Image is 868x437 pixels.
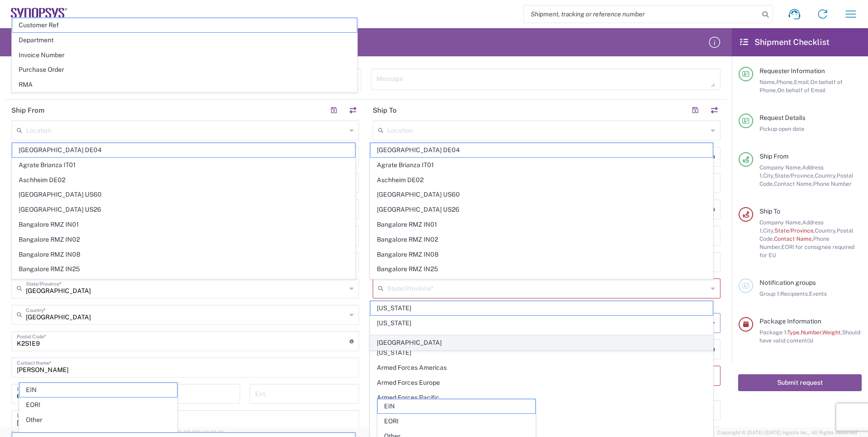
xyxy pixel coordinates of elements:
span: [GEOGRAPHIC_DATA] US26 [370,203,713,217]
span: Weight, [822,329,842,336]
span: Recipients, [780,290,809,297]
span: Name, [759,79,776,85]
span: Events [809,290,827,297]
h2: Ship To [373,106,397,115]
span: [GEOGRAPHIC_DATA] US26 [12,203,355,217]
span: [US_STATE] [370,420,713,434]
span: Package 1: [759,329,787,336]
span: Phone Number [813,180,852,187]
span: Email, [794,79,810,85]
span: EIN [20,383,177,397]
span: Type, [787,329,801,336]
h2: Shipment Checklist [740,37,829,48]
span: Aschheim DE02 [12,173,355,187]
span: RMA [12,78,357,92]
span: Contact Name, [774,235,813,242]
h2: Shipment Request [11,37,81,48]
span: Country, [815,227,837,234]
span: Server: 2025.18.0-dd719145275 [11,430,119,435]
span: Bangalore RMZ IN02 [12,233,355,247]
span: Contact Name, [774,180,813,187]
span: [GEOGRAPHIC_DATA] US60 [12,188,355,202]
span: Purchase Order [12,63,357,77]
span: Ship To [759,208,780,215]
span: Phone, [776,79,794,85]
span: City, [763,227,774,234]
span: Package Information [759,318,821,325]
span: City, [763,172,774,179]
span: Company Name, [759,164,802,171]
span: EORI for consignee required for EU [759,243,854,258]
span: Bangalore RMZ IN33 [12,277,355,291]
span: Agrate Brianza IT01 [12,158,355,172]
span: [US_STATE] [370,331,713,345]
span: Request Details [759,114,805,121]
span: Bangalore RMZ IN33 [370,277,713,291]
span: [US_STATE] [370,316,713,330]
span: [US_STATE] [370,301,713,315]
span: State/Province, [774,172,815,179]
span: Bangalore RMZ IN01 [12,218,355,232]
span: [GEOGRAPHIC_DATA] [370,336,713,350]
span: Agrate Brianza IT01 [370,158,713,172]
span: Bangalore RMZ IN25 [12,262,355,276]
span: EIN [378,399,535,413]
span: Notification groups [759,279,816,286]
span: Group 1: [759,290,780,297]
span: EORI [378,414,535,428]
span: Armed Forces Pacific [370,391,713,405]
span: Company Name, [759,219,802,226]
span: Bangalore RMZ IN08 [12,248,355,262]
span: [US_STATE] [370,406,713,420]
span: [GEOGRAPHIC_DATA] DE04 [370,143,713,157]
span: State/Province, [774,227,815,234]
span: Bangalore RMZ IN02 [370,233,713,247]
h2: Ship From [11,106,44,115]
span: [DATE] 09:32:48 [186,430,224,435]
div: This field is required [373,298,720,307]
span: Armed Forces Europe [370,376,713,390]
span: Bangalore RMZ IN01 [370,218,713,232]
span: Number, [801,329,822,336]
span: [GEOGRAPHIC_DATA] US60 [370,188,713,202]
span: Aschheim DE02 [370,173,713,187]
span: Ship From [759,153,789,160]
span: EORI [20,398,177,412]
span: On behalf of Email [777,87,826,94]
span: Country, [815,172,837,179]
span: Pickup open date [759,125,804,132]
span: Requester Information [759,67,825,74]
span: Armed Forces Americas [370,361,713,375]
span: Other [20,413,177,427]
span: Bangalore RMZ IN08 [370,248,713,262]
span: Copyright © [DATE]-[DATE] Agistix Inc., All Rights Reserved [717,428,857,437]
span: Bangalore RMZ IN25 [370,262,713,276]
input: Shipment, tracking or reference number [524,5,759,23]
span: [US_STATE] [370,346,713,360]
button: Submit request [738,374,862,391]
span: [GEOGRAPHIC_DATA] DE04 [12,143,355,157]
